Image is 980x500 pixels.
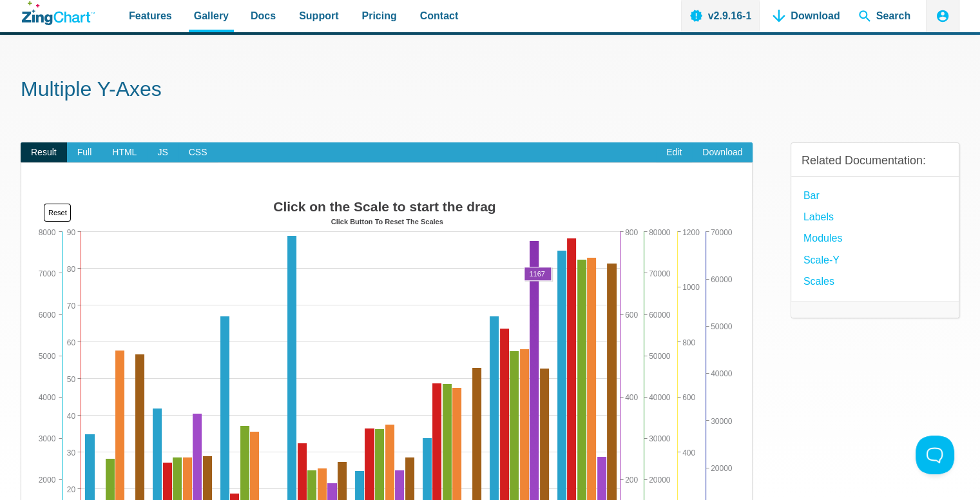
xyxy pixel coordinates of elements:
a: modules [803,229,842,247]
a: Scales [803,273,834,290]
a: Edit [656,142,692,163]
span: Support [299,7,338,24]
a: Download [692,142,753,163]
iframe: Toggle Customer Support [916,436,954,474]
span: Result [21,142,67,163]
span: Pricing [361,7,396,24]
span: JS [147,142,178,163]
a: ZingChart Logo. Click to return to the homepage [22,1,95,25]
span: Full [67,142,102,163]
a: Bar [803,187,820,204]
h1: Multiple Y-Axes [21,76,959,105]
a: Scale-Y [803,251,840,269]
span: Gallery [194,7,229,24]
span: HTML [102,142,147,163]
span: CSS [178,142,218,163]
h3: Related Documentation: [802,153,948,168]
a: Labels [803,208,834,226]
span: Docs [251,7,276,24]
span: Contact [420,7,459,24]
span: Features [129,7,172,24]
